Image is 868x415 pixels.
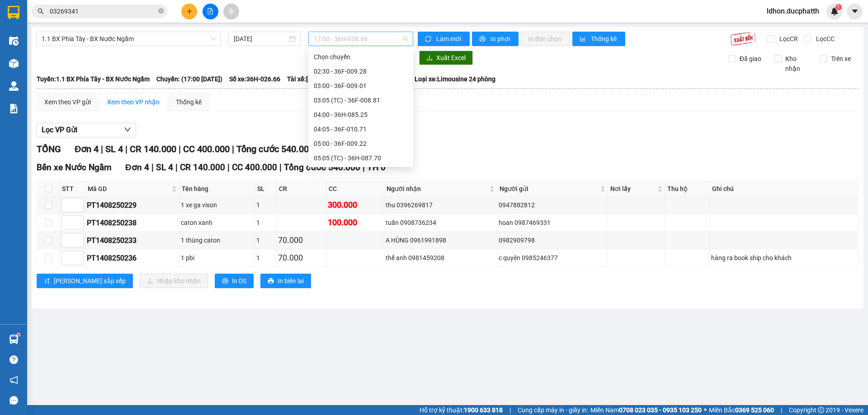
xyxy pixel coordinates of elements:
div: hoan 0987469331 [499,218,606,228]
strong: 0369 525 060 [735,406,774,414]
img: warehouse-icon [9,81,19,91]
span: Chuyến: (17:00 [DATE]) [156,74,222,84]
td: PT1408250229 [85,196,179,214]
div: 0982909798 [499,235,606,245]
div: Chọn chuyến [314,52,408,62]
span: Nơi lấy [610,184,656,194]
th: Thu hộ [665,182,710,196]
div: 04:05 - 36F-010.71 [314,124,408,134]
span: Người nhận [387,184,488,194]
span: file-add [207,8,213,14]
div: PT1408250236 [87,252,178,264]
span: | [232,144,234,154]
span: Lọc CR [776,34,799,44]
span: Kho nhận [782,54,813,74]
button: file-add [203,4,218,19]
span: TỔNG [37,144,61,154]
sup: 1 [835,4,842,10]
button: downloadNhập kho nhận [140,274,208,288]
div: PT1408250233 [87,235,178,246]
th: STT [60,182,85,196]
span: | [151,162,154,173]
span: CC 400.000 [183,144,230,154]
span: SL 4 [156,162,173,173]
div: 02:30 - 36F-009.28 [314,66,408,76]
button: printerIn biên lai [260,274,311,288]
span: In DS [232,276,246,286]
span: In phơi [491,34,511,44]
button: Lọc VP Gửi [37,123,136,137]
span: Đơn 4 [125,162,149,173]
div: 1 [256,200,275,210]
span: caret-down [851,7,859,15]
span: | [179,144,181,154]
span: Đơn 4 [75,144,99,154]
span: Tổng cước 540.000 [236,144,314,154]
span: plus [186,8,193,14]
td: PT1408250236 [85,249,179,267]
span: Bến xe Nước Ngầm [37,162,112,173]
button: aim [223,4,239,19]
span: Loại xe: Limousine 24 phòng [415,74,495,84]
img: warehouse-icon [9,59,19,68]
span: aim [228,8,234,14]
div: 1 thùng caton [181,235,253,245]
span: CR 140.000 [180,162,225,173]
span: Làm mới [436,34,462,44]
div: Chọn chuyến [308,50,413,64]
span: Lọc VP Gửi [42,124,77,135]
span: | [363,162,365,173]
div: 03:00 - 36F-009.01 [314,81,408,91]
div: 0947882812 [499,200,606,210]
div: 100.000 [328,216,382,229]
b: Tuyến: 1.1 BX Phía Tây - BX Nước Ngầm [37,75,150,83]
span: Thống kê [591,34,618,44]
div: 03:05 (TC) - 36F-008.81 [314,95,408,105]
th: Tên hàng [179,182,255,196]
span: SL 4 [105,144,123,154]
button: bar-chartThống kê [572,32,625,46]
td: PT1408250238 [85,214,179,232]
span: printer [479,36,487,43]
span: | [509,405,511,415]
th: CC [326,182,384,196]
img: warehouse-icon [9,36,19,46]
strong: 1900 633 818 [464,406,503,414]
button: caret-down [847,4,863,19]
span: ⚪️ [704,408,707,412]
div: hàng ra book ship cho khách [711,253,857,263]
span: question-circle [9,355,18,364]
span: Người gửi [500,184,599,194]
span: Miền Bắc [709,405,774,415]
div: thu 0396269817 [386,200,495,210]
div: c quyên 0985246377 [499,253,606,263]
img: warehouse-icon [9,335,19,344]
span: Tài xế: [PERSON_NAME] - [PERSON_NAME] [287,74,408,84]
th: SL [255,182,277,196]
div: 1 xe ga vison [181,200,253,210]
button: plus [181,4,197,19]
span: Số xe: 36H-026.66 [229,74,280,84]
div: 1 pbi [181,253,253,263]
span: [PERSON_NAME] sắp xếp [54,276,126,286]
div: Xem theo VP nhận [107,97,160,107]
div: Xem theo VP gửi [44,97,91,107]
div: thế anh 0981459208 [386,253,495,263]
span: sort-ascending [44,278,50,285]
span: Hỗ trợ kỹ thuật: [420,405,503,415]
span: CR 140.000 [130,144,176,154]
input: 14/08/2025 [234,34,288,44]
span: Trên xe [827,54,854,64]
div: 1 [256,218,275,228]
span: In biên lai [278,276,304,286]
span: Xuất Excel [436,53,466,63]
span: | [175,162,178,173]
span: bar-chart [580,36,587,43]
span: | [279,162,282,173]
div: 1 [256,253,275,263]
td: PT1408250233 [85,232,179,249]
span: Miền Nam [590,405,702,415]
div: Thống kê [176,97,202,107]
span: copyright [818,407,824,413]
span: Đã giao [736,54,765,64]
